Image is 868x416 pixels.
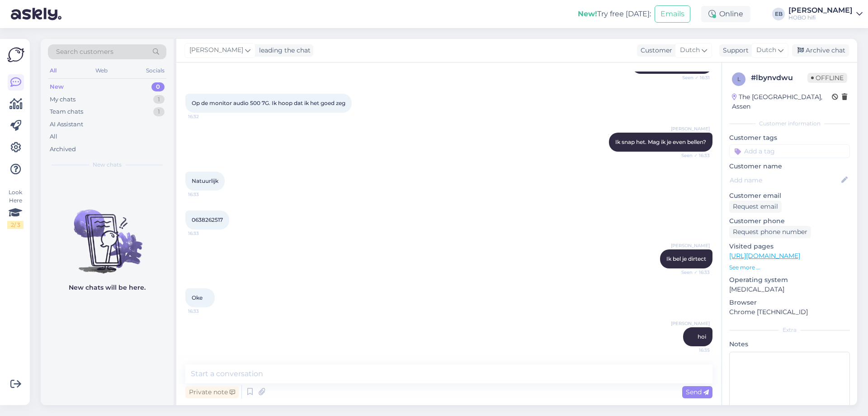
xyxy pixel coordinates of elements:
div: Try free [DATE]: [578,9,651,19]
div: All [50,132,57,141]
span: Ik bel je dirtect [666,255,706,262]
span: 16:33 [188,230,222,237]
span: l [737,76,741,82]
span: 16:33 [188,191,222,198]
div: Look Here [7,188,24,229]
div: EB [772,8,785,20]
div: Private note [185,386,239,398]
div: The [GEOGRAPHIC_DATA], Assen [732,92,832,111]
p: Notes [729,339,850,349]
div: Support [719,46,749,55]
span: Send [686,388,709,396]
p: Operating system [729,275,850,285]
span: Seen ✓ 16:33 [676,269,710,276]
span: Search customers [56,47,113,57]
span: Op de monitor audio 500 7G. Ik hoop dat ik het goed zeg [192,100,345,106]
div: All [48,65,58,77]
span: 16:32 [188,113,222,120]
div: leading the chat [255,46,311,55]
p: See more ... [729,263,850,272]
input: Add name [730,175,840,185]
div: Request email [729,201,782,213]
p: [MEDICAL_DATA] [729,285,850,294]
div: Request phone number [729,226,811,238]
span: [PERSON_NAME] [671,125,710,132]
span: Dutch [756,45,776,55]
img: Askly Logo [7,46,24,63]
div: AI Assistant [50,120,83,129]
span: [PERSON_NAME] [671,320,710,327]
div: Online [701,6,750,22]
div: New [50,82,64,91]
p: Customer name [729,162,850,171]
span: Offline [807,73,847,83]
span: 0638262517 [192,216,223,223]
p: Visited pages [729,242,850,251]
div: My chats [50,95,75,104]
span: hoi [698,333,706,340]
a: [URL][DOMAIN_NAME] [729,252,800,260]
span: Natuurlijk [192,177,218,184]
span: Dutch [680,45,700,55]
p: Chrome [TECHNICAL_ID] [729,307,850,317]
div: [PERSON_NAME] [788,7,853,14]
span: 16:33 [188,308,222,315]
div: 0 [151,82,165,91]
div: 2 / 3 [7,221,24,229]
div: Socials [144,65,166,77]
div: 1 [153,95,165,104]
span: Ik snap het. Mag ik je even bellen? [615,139,706,145]
span: Seen ✓ 16:33 [676,152,710,159]
b: New! [578,10,597,18]
p: Customer phone [729,216,850,226]
div: 1 [153,107,165,116]
img: No chats [41,193,174,275]
p: New chats will be here. [69,283,146,292]
span: New chats [93,161,122,169]
div: Web [94,65,109,77]
span: Oke [192,294,203,301]
div: Archived [50,145,76,154]
div: Extra [729,326,850,334]
p: Customer email [729,191,850,201]
div: # lbynvdwu [751,72,807,83]
button: Emails [655,5,690,23]
p: Customer tags [729,133,850,143]
div: HOBO hifi [788,14,853,21]
a: [PERSON_NAME]HOBO hifi [788,7,863,21]
span: 16:35 [676,347,710,354]
span: [PERSON_NAME] [671,242,710,249]
input: Add a tag [729,144,850,158]
div: Archive chat [792,44,849,57]
div: Customer information [729,120,850,128]
span: [PERSON_NAME] [189,45,243,55]
div: Team chats [50,107,83,116]
p: Browser [729,298,850,307]
span: Seen ✓ 16:31 [676,74,710,81]
div: Customer [637,46,672,55]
